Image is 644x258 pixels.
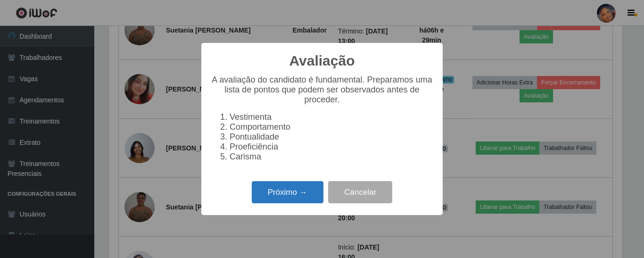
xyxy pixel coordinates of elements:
[211,75,433,105] p: A avaliação do candidato é fundamental. Preparamos uma lista de pontos que podem ser observados a...
[252,181,323,203] button: Próximo →
[289,52,355,69] h2: Avaliação
[230,132,433,142] li: Pontualidade
[230,112,433,122] li: Vestimenta
[328,181,392,203] button: Cancelar
[230,152,433,162] li: Carisma
[230,122,433,132] li: Comportamento
[230,142,433,152] li: Proeficiência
